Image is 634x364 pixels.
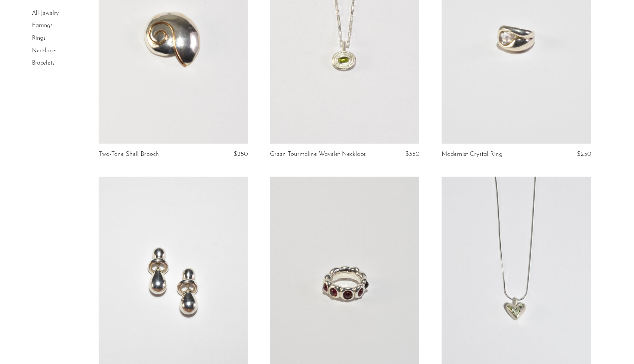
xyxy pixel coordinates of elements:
[32,35,46,41] a: Rings
[32,48,57,54] a: Necklaces
[442,151,502,158] a: Modernist Crystal Ring
[32,23,53,29] a: Earrings
[32,60,55,66] a: Bracelets
[99,151,159,158] a: Two-Tone Shell Brooch
[577,151,591,157] span: $250
[32,10,59,16] a: All Jewelry
[270,151,366,158] a: Green Tourmaline Wavelet Necklace
[405,151,419,157] span: $350
[234,151,248,157] span: $250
